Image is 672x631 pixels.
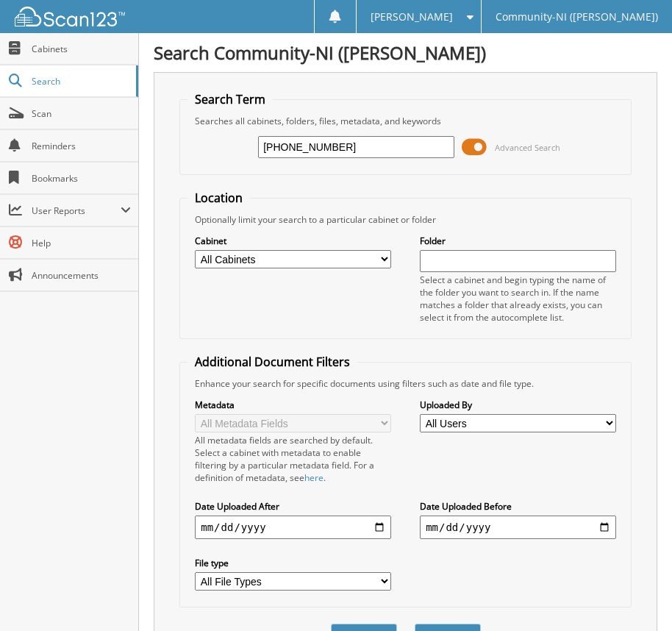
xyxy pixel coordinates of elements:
span: Help [32,237,131,249]
div: Optionally limit your search to a particular cabinet or folder [187,213,623,226]
span: User Reports [32,204,121,217]
input: end [420,516,616,539]
span: Search [32,75,129,88]
div: Enhance your search for specific documents using filters such as date and file type. [187,377,623,390]
span: Reminders [32,140,131,152]
label: Metadata [195,399,391,411]
div: All metadata fields are searched by default. Select a cabinet with metadata to enable filtering b... [195,434,391,484]
label: File type [195,557,391,569]
a: here [304,471,324,484]
iframe: Chat Widget [598,560,672,631]
span: Announcements [32,269,131,282]
input: start [195,516,391,539]
span: Bookmarks [32,172,131,185]
img: scan123-logo-white.svg [15,7,125,26]
span: Cabinets [32,43,131,55]
span: Scan [32,107,131,120]
legend: Additional Document Filters [187,354,357,370]
div: Select a cabinet and begin typing the name of the folder you want to search in. If the name match... [420,274,616,324]
span: Community-NI ([PERSON_NAME]) [496,13,658,21]
label: Cabinet [195,235,391,247]
label: Date Uploaded Before [420,500,616,513]
span: Advanced Search [495,142,560,153]
label: Date Uploaded After [195,500,391,513]
legend: Search Term [187,91,273,107]
h1: Search Community-NI ([PERSON_NAME]) [154,40,657,65]
label: Uploaded By [420,399,616,411]
span: [PERSON_NAME] [371,13,453,21]
legend: Location [187,190,250,206]
label: Folder [420,235,616,247]
div: Searches all cabinets, folders, files, metadata, and keywords [187,115,623,127]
